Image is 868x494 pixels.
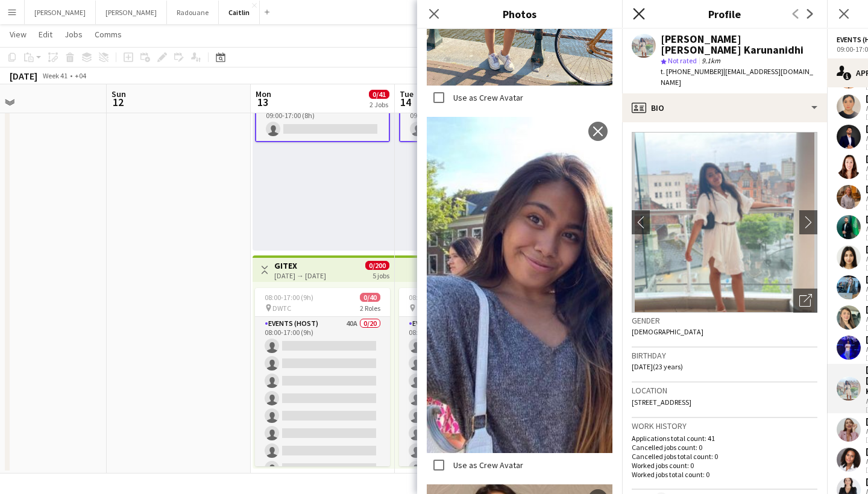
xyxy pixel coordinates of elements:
[632,461,817,470] p: Worked jobs count: 0
[632,452,817,461] p: Cancelled jobs total count: 0
[399,99,534,142] app-card-role: Events (Hostess)30A0/109:00-17:00 (8h)
[75,71,86,80] div: +04
[34,27,57,42] a: Edit
[668,56,697,65] span: Not rated
[255,288,390,466] app-job-card: 08:00-17:00 (9h)0/40 DWTC2 RolesEvents (Host)40A0/2008:00-17:00 (9h)
[254,95,271,109] span: 13
[90,27,127,42] a: Comms
[256,89,271,99] span: Mon
[398,95,414,109] span: 14
[110,95,126,109] span: 12
[219,1,260,24] button: Caitlin
[399,288,534,466] app-job-card: 08:00-17:00 (9h)0/40 DWTC2 RolesEvents (Host)40A0/2008:00-17:00 (9h)
[632,434,817,443] p: Applications total count: 41
[699,56,723,65] span: 9.1km
[622,6,827,22] h3: Profile
[360,304,380,313] span: 2 Roles
[661,34,817,55] div: [PERSON_NAME] [PERSON_NAME] Karunanidhi
[96,1,167,24] button: [PERSON_NAME]
[95,29,122,40] span: Comms
[632,315,817,326] h3: Gender
[632,421,817,431] h3: Work history
[400,89,414,99] span: Tue
[417,6,622,22] h3: Photos
[369,90,389,99] span: 0/41
[632,350,817,361] h3: Birthday
[5,27,31,42] a: View
[10,29,27,40] span: View
[60,27,87,42] a: Jobs
[632,398,691,407] span: [STREET_ADDRESS]
[632,327,703,336] span: [DEMOGRAPHIC_DATA]
[451,92,523,103] label: Use as Crew Avatar
[274,271,326,280] div: [DATE] → [DATE]
[632,362,683,371] span: [DATE] (23 years)
[370,100,389,109] div: 2 Jobs
[632,385,817,396] h3: Location
[427,117,612,453] img: Crew photo 1122748
[255,99,390,142] app-card-role: Events (Hostess)30A0/109:00-17:00 (8h)
[632,470,817,479] p: Worked jobs total count: 0
[274,260,326,271] h3: GITEX
[622,93,827,122] div: Bio
[64,29,83,40] span: Jobs
[793,289,817,313] div: Open photos pop-in
[373,270,389,280] div: 5 jobs
[39,29,52,40] span: Edit
[112,89,126,99] span: Sun
[25,1,96,24] button: [PERSON_NAME]
[409,293,458,302] span: 08:00-17:00 (9h)
[365,261,389,270] span: 0/200
[632,132,817,313] img: Crew avatar or photo
[265,293,313,302] span: 08:00-17:00 (9h)
[360,293,380,302] span: 0/40
[661,67,723,76] span: t. [PHONE_NUMBER]
[167,1,219,24] button: Radouane
[417,304,435,313] span: DWTC
[272,304,291,313] span: DWTC
[40,71,70,80] span: Week 41
[632,443,817,452] p: Cancelled jobs count: 0
[451,460,523,471] label: Use as Crew Avatar
[10,70,37,82] div: [DATE]
[661,67,813,87] span: | [EMAIL_ADDRESS][DOMAIN_NAME]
